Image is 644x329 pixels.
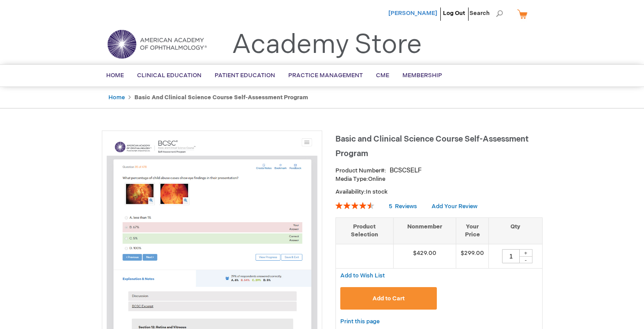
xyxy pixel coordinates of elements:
span: Home [106,72,124,79]
strong: Media Type: [335,176,368,183]
span: In stock [366,188,387,195]
a: Add Your Review [432,203,477,210]
span: Add to Cart [372,295,405,302]
span: Practice Management [288,72,363,79]
a: Academy Store [232,29,422,61]
span: 5 [389,203,392,210]
strong: Product Number [335,167,386,174]
a: Add to Wish List [340,272,385,279]
a: Print this page [340,316,380,327]
span: Add to Wish List [340,272,385,279]
th: Nonmember [393,217,456,244]
span: Reviews [395,203,417,210]
span: Patient Education [215,72,275,79]
a: Home [108,94,125,101]
a: Log Out [443,10,465,17]
a: [PERSON_NAME] [388,10,437,17]
p: Online [335,175,543,183]
span: Search [469,4,503,22]
span: Membership [402,72,442,79]
div: 92% [335,202,374,209]
div: - [519,256,532,263]
div: BCSCSELF [390,166,422,175]
strong: Basic and Clinical Science Course Self-Assessment Program [134,94,308,101]
a: 5 Reviews [389,203,418,210]
span: CME [376,72,389,79]
button: Add to Cart [340,287,437,310]
div: + [519,249,532,257]
td: $299.00 [456,244,489,268]
th: Your Price [456,217,489,244]
p: Availability: [335,188,543,196]
td: $429.00 [393,244,456,268]
input: Qty [502,249,520,263]
th: Product Selection [336,217,394,244]
th: Qty [489,217,542,244]
span: Basic and Clinical Science Course Self-Assessment Program [335,135,529,158]
span: Clinical Education [137,72,201,79]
